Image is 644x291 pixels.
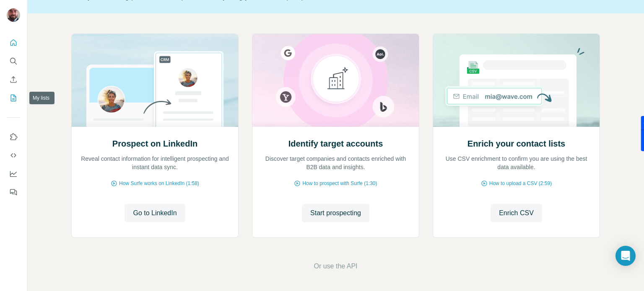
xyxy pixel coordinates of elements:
img: Avatar [7,8,20,22]
button: Search [7,54,20,69]
h2: Enrich your contact lists [467,138,565,149]
button: Use Surfe API [7,148,20,163]
button: Enrich CSV [7,72,20,87]
button: Or use the API [314,261,357,271]
button: My lists [7,90,20,106]
span: How to upload a CSV (2:59) [489,180,552,187]
div: Open Intercom Messenger [615,246,636,266]
h2: Identify target accounts [288,138,383,149]
h2: Prospect on LinkedIn [112,138,197,149]
img: Prospect on LinkedIn [71,34,239,127]
p: Reveal contact information for intelligent prospecting and instant data sync. [80,155,230,171]
span: Go to LinkedIn [133,208,177,218]
p: Use CSV enrichment to confirm you are using the best data available. [441,155,591,171]
button: Start prospecting [302,204,369,222]
button: Dashboard [7,166,20,181]
button: Enrich CSV [491,204,542,222]
img: Identify target accounts [252,34,419,127]
span: How Surfe works on LinkedIn (1:58) [119,180,199,187]
span: Enrich CSV [499,208,534,218]
img: Enrich your contact lists [433,34,600,127]
span: Start prospecting [310,208,361,218]
button: Quick start [7,35,20,50]
button: Go to LinkedIn [125,204,185,222]
button: Feedback [7,185,20,200]
p: Discover target companies and contacts enriched with B2B data and insights. [261,155,410,171]
span: How to prospect with Surfe (1:30) [302,180,377,187]
button: Use Surfe on LinkedIn [7,129,20,144]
